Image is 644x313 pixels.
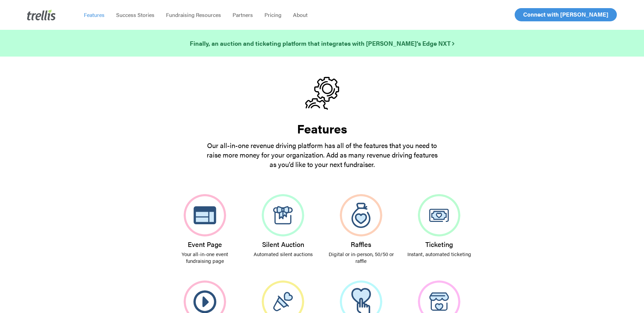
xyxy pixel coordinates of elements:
[171,241,239,248] h3: Event Page
[322,186,400,272] a: Raffles Digital or in-person, 50/50 or raffle
[405,241,474,248] h3: Ticketing
[84,11,105,19] span: Features
[190,39,454,47] strong: Finally, an auction and ticketing platform that integrates with [PERSON_NAME]’s Edge NXT
[110,12,160,18] a: Success Stories
[515,8,617,21] a: Connect with [PERSON_NAME]
[523,10,608,18] span: Connect with [PERSON_NAME]
[78,12,110,18] a: Features
[116,11,154,19] span: Success Stories
[190,39,454,48] a: Finally, an auction and ticketing platform that integrates with [PERSON_NAME]’s Edge NXT
[305,77,339,110] img: gears.svg
[340,194,382,236] img: Raffles
[227,12,259,18] a: Partners
[27,9,56,20] img: Trellis
[262,194,304,236] img: Silent Auction
[184,194,226,236] img: Event Page
[244,186,322,266] a: Silent Auction Automated silent auctions
[400,186,478,266] a: Ticketing Instant, automated ticketing
[233,11,253,19] span: Partners
[160,12,227,18] a: Fundraising Resources
[203,141,441,169] p: Our all-in-one revenue driving platform has all of the features that you need to raise more money...
[327,251,395,264] p: Digital or in-person, 50/50 or raffle
[249,241,317,248] h3: Silent Auction
[293,11,308,19] span: About
[171,251,239,264] p: Your all-in-one event fundraising page
[166,11,221,19] span: Fundraising Resources
[264,11,281,19] span: Pricing
[297,120,347,137] strong: Features
[166,186,244,272] a: Event Page Your all-in-one event fundraising page
[327,241,395,248] h3: Raffles
[287,12,313,18] a: About
[249,251,317,257] p: Automated silent auctions
[418,194,460,236] img: Ticketing
[405,251,474,257] p: Instant, automated ticketing
[259,12,287,18] a: Pricing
